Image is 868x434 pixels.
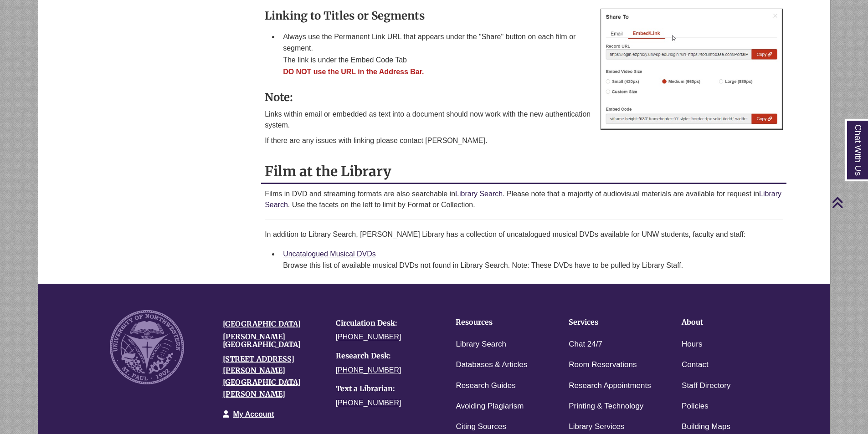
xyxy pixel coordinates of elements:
h4: Services [569,318,653,327]
a: Research Guides [456,379,515,393]
a: Building Maps [682,420,730,434]
h4: Resources [456,318,540,327]
p: Films in DVD and streaming formats are also searchable in . Please note that a majority of audiov... [265,189,783,210]
h4: Text a Librarian: [336,385,435,393]
a: Back to Top [832,196,866,209]
a: Avoiding Plagiarism [456,400,524,413]
h4: [PERSON_NAME][GEOGRAPHIC_DATA] [223,333,322,349]
a: [GEOGRAPHIC_DATA] [223,319,301,328]
strong: Linking to Titles or Segments [265,9,425,23]
img: UNW seal [110,310,184,384]
a: [PHONE_NUMBER] [336,333,401,341]
h4: Research Desk: [336,352,435,360]
h2: Film at the Library [261,160,786,184]
p: In addition to Library Search, [PERSON_NAME] Library has a collection of uncatalogued musical DVD... [265,229,783,240]
a: Chat 24/7 [569,338,602,351]
a: Research Appointments [569,379,651,393]
a: Library Services [569,420,624,434]
strong: Note: [265,90,293,104]
a: Room Reservations [569,358,637,372]
a: Library Search [455,190,503,198]
li: Always use the Permanent Link URL that appears under the "Share" button on each film or segment. ... [279,27,783,81]
a: [PHONE_NUMBER] [336,399,401,407]
a: [PHONE_NUMBER] [336,366,401,374]
p: If there are any issues with linking please contact [PERSON_NAME]. [265,135,783,146]
h4: Circulation Desk: [336,319,435,327]
a: Printing & Technology [569,400,643,413]
p: Links within email or embedded as text into a document should now work with the new authenticatio... [265,109,783,131]
a: Policies [682,400,709,413]
a: Library Search [456,338,506,351]
img: Embed Link Example [601,9,783,130]
div: Browse this list of available musical DVDs not found in Library Search. Note: These DVDs have to ... [283,260,779,271]
a: My Account [233,410,274,418]
a: Citing Sources [456,420,506,434]
a: Databases & Articles [456,358,527,372]
strong: DO NOT use the URL in the Address Bar. [283,68,424,76]
a: Hours [682,338,702,351]
a: Uncatalogued Musical DVDs [283,250,376,258]
a: [STREET_ADDRESS][PERSON_NAME][GEOGRAPHIC_DATA][PERSON_NAME] [223,354,301,398]
a: Staff Directory [682,379,730,393]
h4: About [682,318,766,327]
a: Contact [682,358,709,372]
